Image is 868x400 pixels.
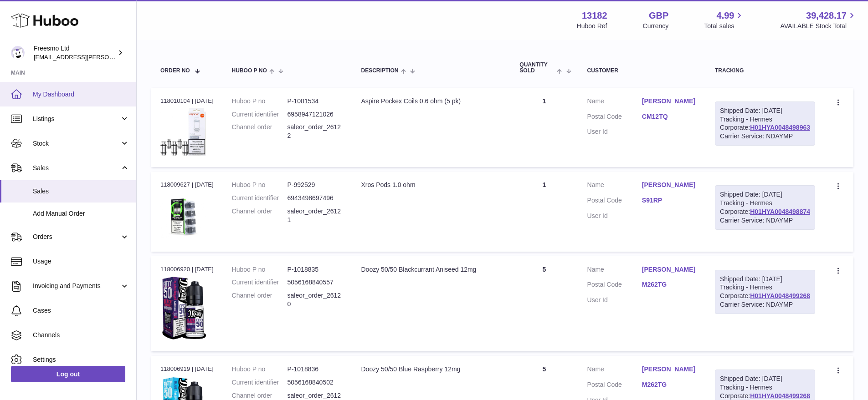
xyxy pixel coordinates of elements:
span: Settings [33,355,129,364]
span: Invoicing and Payments [33,282,120,290]
dd: saleor_order_26122 [288,123,343,140]
span: Channels [33,331,129,339]
dt: Channel order [232,291,288,309]
span: Huboo P no [232,68,267,74]
dd: 6958947121026 [288,110,343,119]
dt: Name [587,265,642,276]
div: 118006919 | [DATE] [160,365,214,373]
dd: saleor_order_26120 [288,291,343,309]
td: 1 [510,172,578,251]
span: 4.99 [717,10,734,22]
dd: P-1018835 [288,265,343,274]
div: Huboo Ref [577,22,607,30]
span: Add Manual Order [33,209,129,218]
div: 118010104 | [DATE] [160,97,214,105]
div: Freesmo Ltd [34,44,116,61]
dt: Huboo P no [232,265,288,274]
dt: Current identifier [232,110,288,119]
a: CM12TQ [642,112,697,121]
a: S91RP [642,196,697,205]
dt: Huboo P no [232,181,288,189]
dt: Name [587,365,642,376]
div: 118009627 | [DATE] [160,181,214,189]
div: Currency [643,22,669,30]
dt: Postal Code [587,196,642,207]
a: 4.99 Total sales [704,10,745,30]
strong: 13182 [582,10,607,22]
dt: Current identifier [232,378,288,387]
span: AVAILABLE Stock Total [780,22,857,30]
dd: 6943498697496 [288,194,343,203]
div: Carrier Service: NDAYMP [720,300,810,309]
dd: saleor_order_26121 [288,207,343,224]
span: Usage [33,257,129,266]
dt: Current identifier [232,278,288,287]
a: [PERSON_NAME] [642,181,697,189]
div: Carrier Service: NDAYMP [720,132,810,141]
span: Quantity Sold [519,62,555,74]
td: 1 [510,88,578,167]
div: Tracking - Hermes Corporate: [715,101,815,146]
a: [PERSON_NAME] [642,265,697,274]
div: Customer [587,68,697,74]
dt: User Id [587,212,642,220]
div: 118006920 | [DATE] [160,265,214,273]
div: Tracking - Hermes Corporate: [715,185,815,230]
dt: Current identifier [232,194,288,203]
div: Shipped Date: [DATE] [720,190,810,199]
dt: Name [587,181,642,192]
span: Cases [33,306,129,315]
div: Carrier Service: NDAYMP [720,216,810,225]
dt: Postal Code [587,380,642,391]
a: H01HYA0048498874 [750,208,810,215]
span: Total sales [704,22,745,30]
div: Aspire Pockex Coils 0.6 ohm (5 pk) [361,97,501,106]
span: Sales [33,164,120,172]
span: [EMAIL_ADDRESS][PERSON_NAME][DOMAIN_NAME] [34,53,183,61]
img: 131821718730424.jpg [160,192,206,240]
dd: 5056168840557 [288,278,343,287]
a: H01HYA0048498963 [750,124,810,131]
a: M262TG [642,280,697,289]
img: 131821731059364.png [160,276,206,340]
dd: P-1018836 [288,365,343,374]
span: Description [361,68,398,74]
span: My Dashboard [33,90,129,99]
span: 39,428.17 [806,10,847,22]
td: 5 [510,256,578,352]
a: H01HYA0048499268 [750,392,810,400]
dt: User Id [587,127,642,136]
dt: Name [587,97,642,108]
span: Stock [33,139,120,148]
span: Sales [33,187,129,196]
dt: User Id [587,296,642,304]
dt: Postal Code [587,112,642,123]
div: Shipped Date: [DATE] [720,106,810,115]
a: [PERSON_NAME] [642,365,697,374]
a: Log out [11,366,125,382]
a: H01HYA0048499268 [750,292,810,299]
img: naseem.arar@creativedock.com [11,46,25,60]
img: 131821722241928.jpg [160,108,206,156]
dt: Postal Code [587,280,642,291]
a: M262TG [642,380,697,389]
dd: P-992529 [288,181,343,189]
div: Tracking - Hermes Corporate: [715,270,815,314]
div: Xros Pods 1.0 ohm [361,181,501,189]
div: Doozy 50/50 Blue Raspberry 12mg [361,365,501,374]
div: Tracking [715,68,815,74]
dd: 5056168840502 [288,378,343,387]
div: Doozy 50/50 Blackcurrant Aniseed 12mg [361,265,501,274]
span: Orders [33,233,120,241]
dt: Channel order [232,207,288,224]
a: 39,428.17 AVAILABLE Stock Total [780,10,857,30]
span: Listings [33,115,120,123]
dt: Huboo P no [232,97,288,106]
div: Shipped Date: [DATE] [720,275,810,284]
dd: P-1001534 [288,97,343,106]
strong: GBP [649,10,668,22]
a: [PERSON_NAME] [642,97,697,106]
dt: Channel order [232,123,288,140]
dt: Huboo P no [232,365,288,374]
div: Shipped Date: [DATE] [720,375,810,383]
